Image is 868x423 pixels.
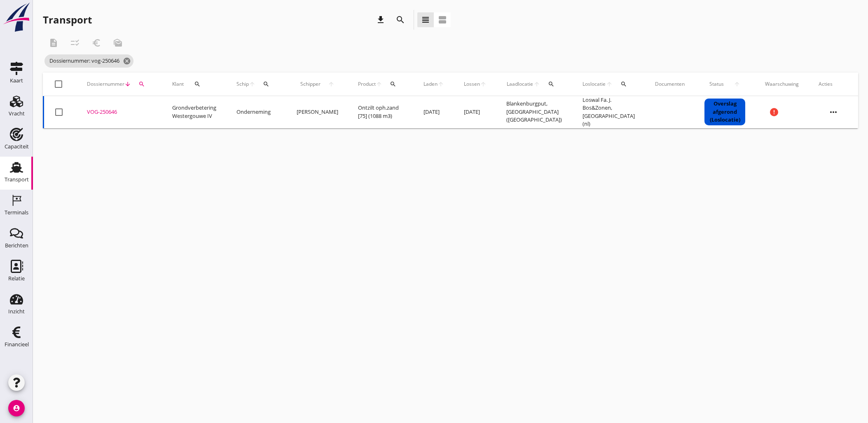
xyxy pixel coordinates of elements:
td: [DATE] [454,96,496,128]
i: arrow_upward [438,81,444,87]
i: search [395,15,405,25]
i: search [138,81,145,87]
i: arrow_upward [480,81,487,87]
i: account_circle [8,400,25,416]
i: arrow_upward [533,81,540,87]
div: Kaart [10,78,23,83]
i: search [548,81,554,87]
i: arrow_upward [249,81,255,87]
img: logo-small.a267ee39.svg [2,2,31,33]
i: arrow_upward [376,81,382,87]
i: search [263,81,269,87]
span: Product [358,80,376,88]
span: Loslocatie [583,80,606,88]
i: search [390,81,396,87]
span: Schipper [297,80,324,88]
i: download [376,15,386,25]
td: Ontzilt oph.zand [75] (1088 m3) [348,96,414,128]
td: Onderneming [227,96,287,128]
span: Status [704,80,729,88]
div: Documenten [655,80,685,88]
span: Dossiernummer: vog-250646 [44,54,133,68]
td: Blankenburgput, [GEOGRAPHIC_DATA] ([GEOGRAPHIC_DATA]) [496,96,573,128]
i: search [620,81,627,87]
div: Vracht [9,111,25,116]
div: Terminals [5,210,28,215]
i: view_agenda [438,15,447,25]
td: Grondverbetering Westergouwe IV [162,96,227,128]
div: Transport [43,13,92,26]
div: Overslag afgerond (Loslocatie) [704,99,745,125]
div: Inzicht [8,309,25,314]
i: arrow_upward [606,81,613,87]
i: arrow_upward [729,81,745,87]
div: Acties [819,80,848,88]
span: Laadlocatie [506,80,533,88]
span: Laden [423,80,438,88]
div: Transport [5,177,29,182]
td: [PERSON_NAME] [287,96,348,128]
td: [DATE] [414,96,454,128]
i: arrow_downward [124,81,131,87]
div: Klant [172,74,217,94]
i: more_horiz [822,101,845,124]
div: Financieel [5,342,29,347]
div: Waarschuwing [765,80,799,88]
span: Lossen [464,80,480,88]
td: Loswal Fa. J. Bos&Zonen, [GEOGRAPHIC_DATA] (nl) [573,96,645,128]
div: VOG-250646 [87,108,152,116]
i: search [194,81,201,87]
div: Relatie [8,276,25,281]
i: view_headline [421,15,430,25]
i: error [769,107,779,117]
div: Capaciteit [5,144,29,149]
span: Dossiernummer [87,80,124,88]
span: Schip [236,80,249,88]
div: Berichten [5,243,28,248]
i: cancel [123,57,131,65]
i: arrow_upward [324,81,338,87]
